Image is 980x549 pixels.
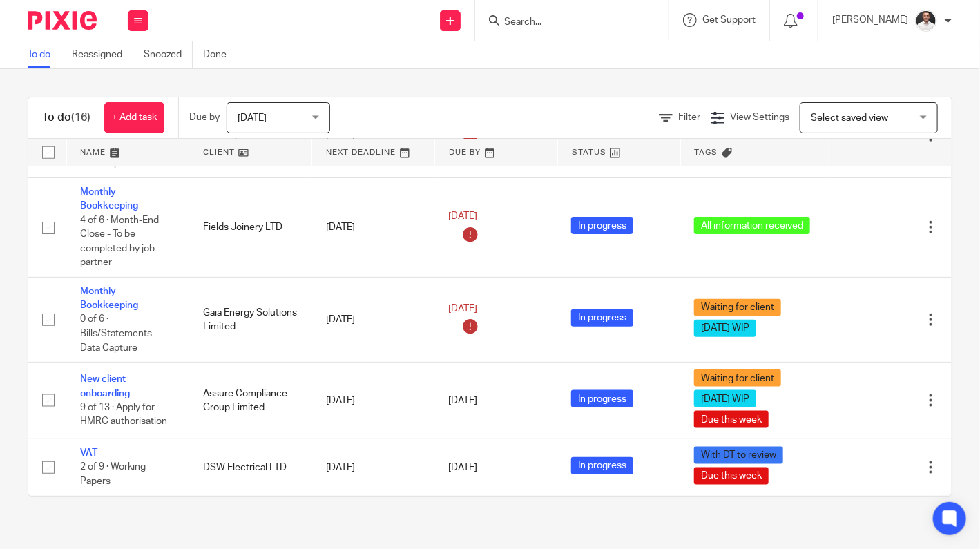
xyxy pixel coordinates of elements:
span: [DATE] [238,113,267,123]
span: 0 of 6 · Bills/Statements - Data Capture [80,315,157,353]
td: [DATE] [312,177,435,277]
a: + Add task [104,102,164,133]
p: [PERSON_NAME] [832,13,908,27]
td: [DATE] [312,277,435,362]
span: All information received [694,217,810,234]
span: [DATE] WIP [694,390,756,407]
img: dom%20slack.jpg [915,10,937,32]
span: [DATE] [449,463,478,472]
span: Filter [678,113,700,122]
span: [DATE] [449,304,478,314]
span: [DATE] WIP [694,320,756,337]
input: Search [503,17,627,29]
span: Due this week [694,468,769,485]
img: Pixie [28,11,97,30]
a: Reassigned [72,41,133,68]
span: Due this week [694,411,769,428]
a: New client onboarding [80,374,130,398]
span: In progress [571,309,633,327]
span: 2 of 9 · Working Papers [80,463,146,487]
span: Waiting for client [694,299,781,316]
a: Monthly Bookkeeping [80,187,138,211]
td: Fields Joinery LTD [189,177,312,277]
span: Tags [695,148,718,156]
span: View Settings [730,113,789,122]
p: Due by [189,110,220,124]
span: (16) [71,112,90,123]
a: Snoozed [144,41,193,68]
span: In progress [571,457,633,474]
span: In progress [571,217,633,234]
td: Gaia Energy Solutions Limited [189,277,312,362]
span: 4 of 6 · Month-End Close - To be completed by job partner [80,215,159,268]
span: Waiting for client [694,369,781,387]
a: VAT [80,448,97,458]
h1: To do [42,110,90,125]
a: Done [203,41,237,68]
a: Monthly Bookkeeping [80,287,138,310]
td: Assure Compliance Group Limited [189,363,312,439]
a: To do [28,41,61,68]
td: DSW Electrical LTD [189,439,312,496]
span: [DATE] [449,211,478,221]
span: Select saved view [811,113,888,123]
td: [DATE] [312,439,435,496]
span: 9 of 13 · Apply for HMRC authorisation [80,403,167,427]
span: [DATE] [449,396,478,405]
span: In progress [571,390,633,407]
td: [DATE] [312,363,435,439]
span: Get Support [702,15,756,25]
span: 0 of 6 · Bills/Statements - Data Capture [80,130,157,168]
span: With DT to review [694,447,783,464]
